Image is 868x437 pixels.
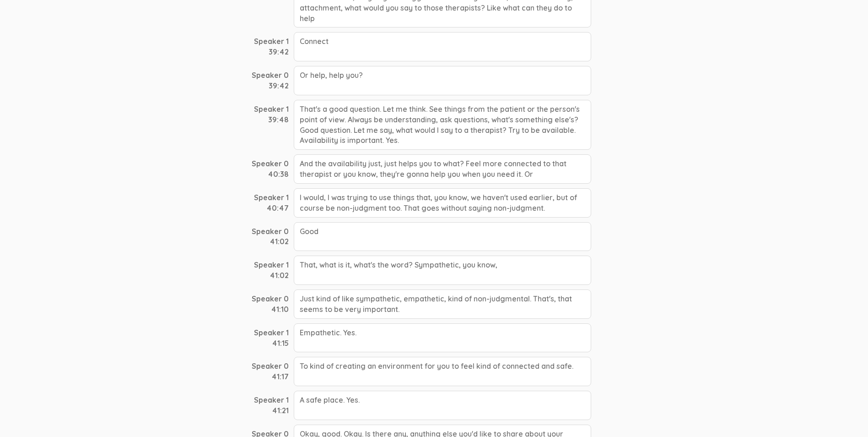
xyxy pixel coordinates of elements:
[294,66,591,95] div: Or help, help you?
[294,323,591,353] div: Empathetic. Yes.
[252,371,289,382] div: 41:17
[252,328,289,338] div: Speaker 1
[294,100,591,150] div: That's a good question. Let me think. See things from the patient or the person's point of view. ...
[294,154,591,184] div: And the availability just, just helps you to what? Feel more connected to that therapist or you k...
[294,290,591,319] div: Just kind of like sympathetic, empathetic, kind of non-judgmental. That's, that seems to be very ...
[252,236,289,247] div: 41:02
[252,115,289,125] div: 39:48
[252,70,289,81] div: Speaker 0
[252,260,289,270] div: Speaker 1
[252,158,289,169] div: Speaker 0
[252,304,289,315] div: 41:10
[252,395,289,405] div: Speaker 1
[294,222,591,251] div: Good
[252,405,289,416] div: 41:21
[252,36,289,47] div: Speaker 1
[252,169,289,180] div: 40:38
[294,32,591,61] div: Connect
[294,391,591,420] div: A safe place. Yes.
[252,192,289,203] div: Speaker 1
[252,361,289,371] div: Speaker 0
[252,203,289,213] div: 40:47
[294,357,591,386] div: To kind of creating an environment for you to feel kind of connected and safe.
[252,226,289,237] div: Speaker 0
[822,393,868,437] iframe: Chat Widget
[252,81,289,91] div: 39:42
[252,338,289,349] div: 41:15
[294,256,591,285] div: That, what is it, what's the word? Sympathetic, you know,
[252,104,289,115] div: Speaker 1
[252,294,289,304] div: Speaker 0
[252,47,289,57] div: 39:42
[252,270,289,281] div: 41:02
[294,188,591,218] div: I would, I was trying to use things that, you know, we haven't used earlier, but of course be non...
